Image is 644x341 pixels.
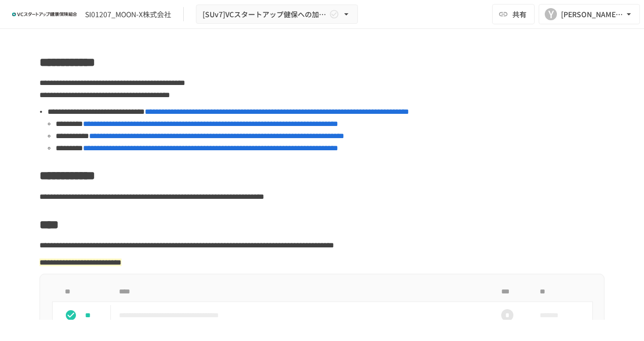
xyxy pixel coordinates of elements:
[561,8,624,21] div: [PERSON_NAME][EMAIL_ADDRESS][DOMAIN_NAME]
[492,4,535,24] button: 共有
[203,8,327,21] span: [SUv7]VCスタートアップ健保への加入申請手続き
[512,9,527,20] span: 共有
[545,8,557,20] div: Y
[196,5,358,24] button: [SUv7]VCスタートアップ健保への加入申請手続き
[61,305,81,325] button: status
[12,6,77,22] img: ZDfHsVrhrXUoWEWGWYf8C4Fv4dEjYTEDCNvmL73B7ox
[539,4,640,24] button: Y[PERSON_NAME][EMAIL_ADDRESS][DOMAIN_NAME]
[85,9,171,20] div: SI01207_MOON-X株式会社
